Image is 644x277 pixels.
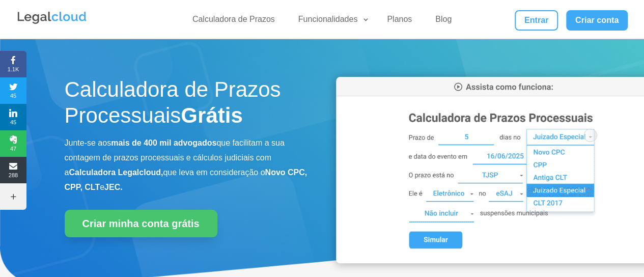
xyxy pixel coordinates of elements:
a: Logo da Legalcloud [16,18,88,27]
b: Calculadora Legalcloud, [69,168,163,177]
img: Legalcloud Logo [16,10,88,25]
a: Blog [429,14,458,29]
b: mais de 400 mil advogados [111,138,216,147]
a: Entrar [515,10,557,31]
b: Novo CPC, CPP, CLT [65,168,307,191]
strong: Grátis [181,103,242,127]
a: Calculadora de Prazos [186,14,281,29]
h1: Calculadora de Prazos Processuais [65,77,308,133]
p: Junte-se aos que facilitam a sua contagem de prazos processuais e cálculos judiciais com a que le... [65,136,308,195]
a: Criar minha conta grátis [65,210,217,237]
b: JEC. [104,183,123,191]
a: Funcionalidades [292,14,370,29]
a: Planos [381,14,418,29]
a: Criar conta [566,10,628,31]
